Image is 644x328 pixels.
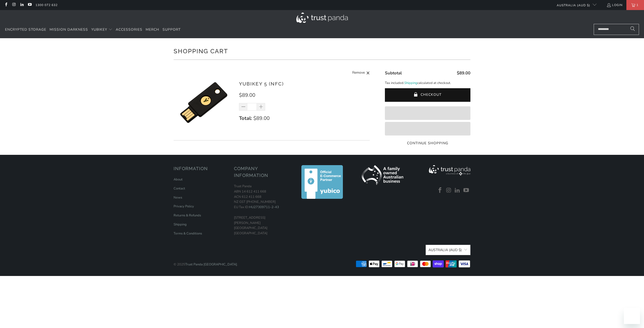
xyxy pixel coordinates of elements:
a: Continue Shopping [385,140,470,146]
nav: Translation missing: en.navigation.header.main_nav [5,24,181,36]
h1: Shopping Cart [174,46,470,56]
a: Trust Panda Australia on LinkedIn [20,3,24,7]
a: Encrypted Storage [5,24,46,36]
button: Checkout [385,88,470,102]
a: YubiKey 5 (NFC) [239,81,284,86]
span: Subtotal [385,70,402,76]
span: YubiKey [91,27,107,32]
a: Trust Panda Australia on Facebook [4,3,8,7]
a: Privacy Policy [174,204,194,209]
a: Contact [174,186,185,191]
a: Trust Panda Australia on YouTube [27,3,32,7]
a: Remove [352,70,370,76]
span: Encrypted Storage [5,27,46,32]
button: Search [626,24,639,35]
a: Trust Panda Australia on LinkedIn [454,187,461,194]
a: Trust Panda Australia on Instagram [445,187,453,194]
button: Australia (AUD $) [426,245,470,255]
span: Mission Darkness [50,27,88,32]
span: Remove [352,70,365,76]
span: Support [163,27,181,32]
strong: Total: [239,115,252,122]
a: Shipping [404,80,417,86]
a: Mission Darkness [50,24,88,36]
a: News [174,195,182,200]
span: $89.00 [457,70,470,76]
img: YubiKey 5 (NFC) [174,72,234,133]
p: Tax included. calculated at checkout. [385,80,470,86]
iframe: Button to launch messaging window [624,308,640,324]
span: Merch [146,27,159,32]
a: 1300 072 632 [35,2,58,8]
a: Support [163,24,181,36]
p: © 2025 . [174,257,238,267]
a: Trust Panda [GEOGRAPHIC_DATA] [185,262,237,267]
a: Shipping [174,222,187,227]
a: Trust Panda Australia on Instagram [12,3,16,7]
span: $89.00 [239,92,255,99]
a: About [174,177,183,182]
a: Terms & Conditions [174,231,202,236]
a: Returns & Refunds [174,213,201,218]
span: $89.00 [253,115,270,122]
span: Accessories [116,27,142,32]
a: Accessories [116,24,142,36]
a: Trust Panda Australia on Facebook [436,187,444,194]
img: Trust Panda Australia [296,13,348,23]
a: Login [607,2,623,8]
a: Trust Panda Australia on YouTube [462,187,470,194]
input: Search... [594,24,639,35]
a: HU27309711-2-43 [249,205,279,209]
a: Merch [146,24,159,36]
summary: YubiKey [91,24,112,36]
p: Trust Panda ABN 14 612 411 668 ACN 612 411 668 NZ GST [PHONE_NUMBER] EU Tax ID: [STREET_ADDRESS][... [234,184,289,236]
